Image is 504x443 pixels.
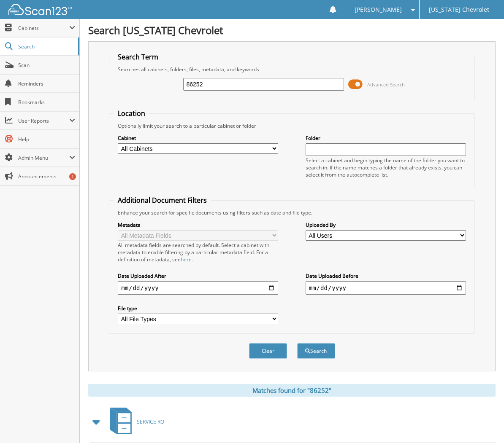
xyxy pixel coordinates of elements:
[118,272,278,279] label: Date Uploaded After
[306,272,466,279] label: Date Uploaded Before
[114,122,470,129] div: Optionally limit your search to a particular cabinet or folder
[181,256,192,263] a: here
[114,196,211,205] legend: Additional Document Filters
[429,7,489,12] span: [US_STATE] Chevrolet
[114,52,163,62] legend: Search Term
[88,23,496,37] h1: Search [US_STATE] Chevrolet
[355,7,402,12] span: [PERSON_NAME]
[306,134,466,142] label: Folder
[18,62,75,69] span: Scan
[367,81,405,88] span: Advanced Search
[18,173,75,180] span: Announcements
[18,43,74,50] span: Search
[306,281,466,295] input: end
[249,343,287,359] button: Clear
[18,24,69,32] span: Cabinets
[306,221,466,228] label: Uploaded By
[88,384,496,397] div: Matches found for "86252"
[69,173,76,180] div: 1
[18,99,75,106] span: Bookmarks
[18,117,69,124] span: User Reports
[118,305,278,312] label: File type
[118,242,278,263] div: All metadata fields are searched by default. Select a cabinet with metadata to enable filtering b...
[137,418,164,425] span: SERVICE RO
[18,136,75,143] span: Help
[306,157,466,178] div: Select a cabinet and begin typing the name of the folder you want to search in. If the name match...
[18,80,75,87] span: Reminders
[18,154,69,161] span: Admin Menu
[114,66,470,73] div: Searches all cabinets, folders, files, metadata, and keywords
[118,281,278,295] input: start
[8,4,72,15] img: scan123-logo-white.svg
[118,221,278,228] label: Metadata
[114,209,470,216] div: Enhance your search for specific documents using filters such as date and file type.
[297,343,335,359] button: Search
[105,405,164,438] a: SERVICE RO
[114,109,149,118] legend: Location
[118,134,278,142] label: Cabinet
